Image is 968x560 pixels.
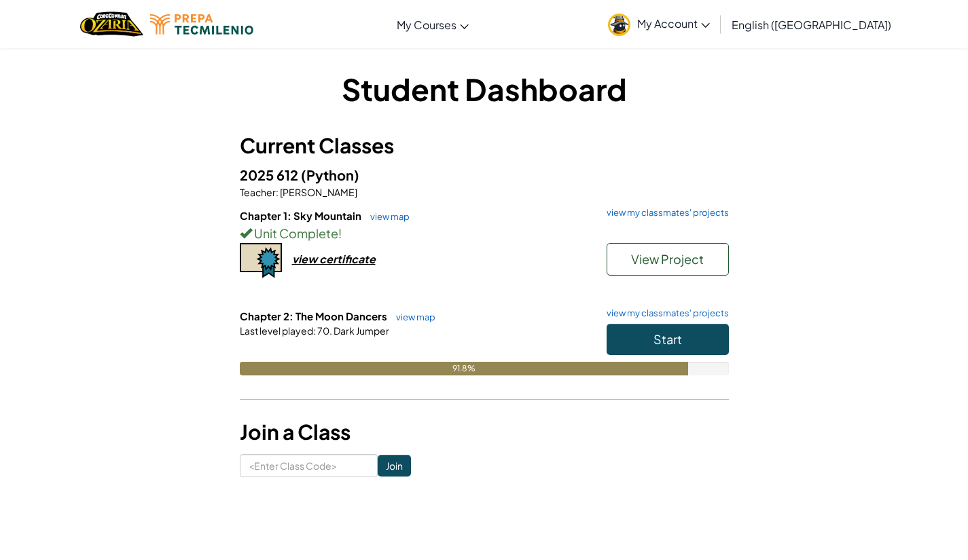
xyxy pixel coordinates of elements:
[240,324,313,337] span: Last level played
[732,18,891,32] span: English ([GEOGRAPHIC_DATA])
[240,186,276,198] span: Teacher
[240,68,729,110] h1: Student Dashboard
[252,225,338,241] span: Unit Complete
[389,312,435,322] a: view map
[240,417,729,447] h3: Join a Class
[150,14,253,35] img: Tecmilenio logo
[240,362,689,375] div: 91.8%
[240,310,389,322] span: Chapter 2: The Moon Dancers
[607,324,729,355] button: Start
[600,309,729,318] a: view my classmates' projects
[608,14,630,36] img: avatar
[390,6,476,43] a: My Courses
[601,3,717,45] a: My Account
[240,166,301,183] span: 2025 612
[332,324,389,337] span: Dark Jumper
[607,243,729,276] button: View Project
[279,186,357,198] span: [PERSON_NAME]
[725,6,898,43] a: English ([GEOGRAPHIC_DATA])
[631,251,704,267] span: View Project
[240,130,729,161] h3: Current Classes
[338,225,342,241] span: !
[301,166,359,183] span: (Python)
[240,252,376,266] a: view certificate
[363,211,410,222] a: view map
[600,208,729,217] a: view my classmates' projects
[378,455,411,477] input: Join
[637,16,710,31] span: My Account
[316,324,332,337] span: 70.
[240,454,378,477] input: <Enter Class Code>
[653,331,682,347] span: Start
[292,252,376,266] div: view certificate
[240,243,282,278] img: certificate-icon.png
[397,18,456,32] span: My Courses
[276,186,279,198] span: :
[313,324,316,337] span: :
[80,10,143,38] a: Ozaria by CodeCombat logo
[240,209,363,222] span: Chapter 1: Sky Mountain
[80,10,143,38] img: Home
